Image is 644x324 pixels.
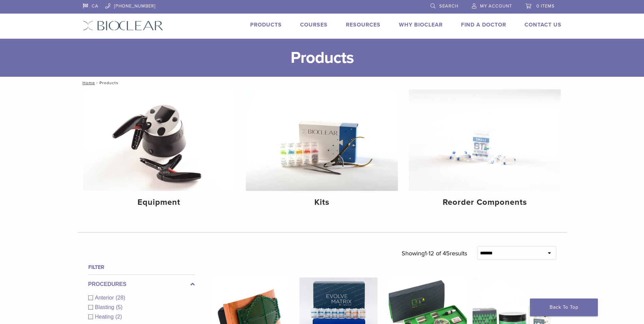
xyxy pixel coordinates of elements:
[89,196,230,209] h4: Equipment
[246,89,398,213] a: Kits
[251,196,392,209] h4: Kits
[346,21,381,28] a: Resources
[525,21,562,28] a: Contact Us
[83,89,235,191] img: Equipment
[88,280,195,288] label: Procedures
[115,314,122,320] span: (2)
[409,89,561,191] img: Reorder Components
[83,89,235,213] a: Equipment
[78,77,567,89] nav: Products
[116,304,123,310] span: (5)
[95,314,115,320] span: Heating
[399,21,443,28] a: Why Bioclear
[250,21,282,28] a: Products
[95,304,116,310] span: Blasting
[530,299,598,316] a: Back To Top
[116,295,125,301] span: (28)
[425,250,450,257] span: 1-12 of 45
[83,21,163,31] img: Bioclear
[88,263,195,271] h4: Filter
[246,89,398,191] img: Kits
[95,81,99,85] span: /
[409,89,561,213] a: Reorder Components
[439,3,458,9] span: Search
[461,21,506,28] a: Find A Doctor
[536,3,555,9] span: 0 items
[402,246,467,260] p: Showing results
[80,80,95,85] a: Home
[95,295,116,301] span: Anterior
[300,21,328,28] a: Courses
[480,3,512,9] span: My Account
[414,196,555,209] h4: Reorder Components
